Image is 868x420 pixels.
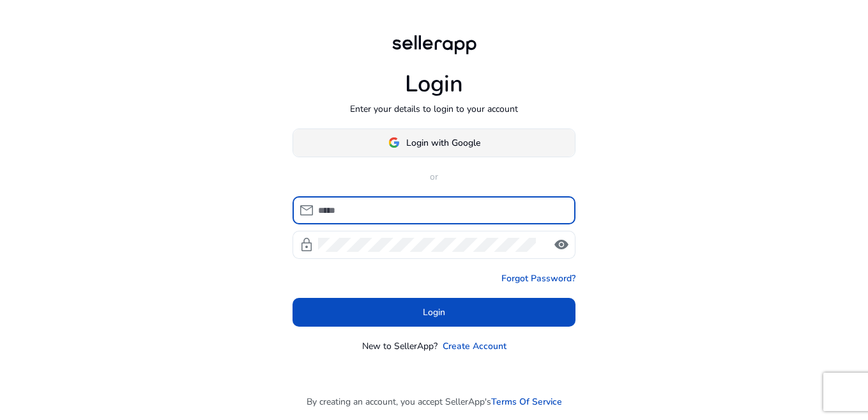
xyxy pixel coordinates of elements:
h1: Login [405,70,463,98]
p: Enter your details to login to your account [350,102,518,116]
button: Login [293,298,575,327]
button: Login with Google [293,128,575,157]
p: New to SellerApp? [362,339,438,353]
a: Create Account [443,339,506,353]
span: Login with Google [406,136,480,150]
img: google-logo.svg [388,137,400,148]
p: or [293,170,575,183]
a: Forgot Password? [501,272,575,285]
span: lock [299,237,314,253]
span: visibility [554,237,569,253]
span: Login [423,306,445,319]
a: Terms Of Service [491,395,562,408]
span: mail [299,203,314,218]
